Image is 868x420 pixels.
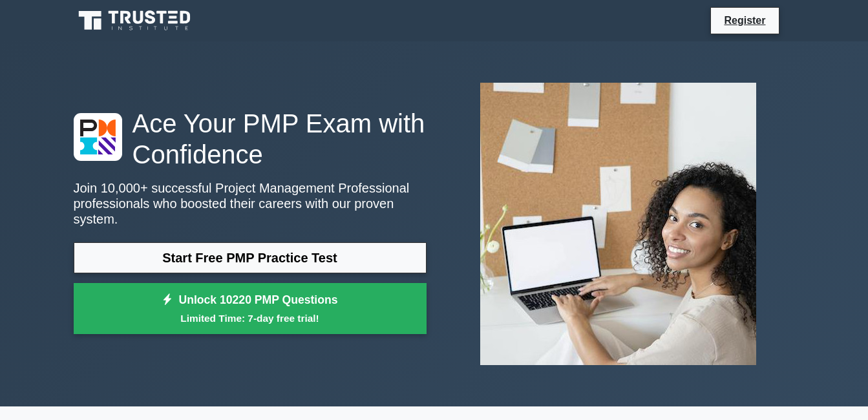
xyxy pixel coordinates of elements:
[716,12,773,28] a: Register
[74,108,427,170] h1: Ace Your PMP Exam with Confidence
[74,180,427,227] p: Join 10,000+ successful Project Management Professional professionals who boosted their careers w...
[74,242,427,273] a: Start Free PMP Practice Test
[90,311,410,326] small: Limited Time: 7-day free trial!
[74,283,427,335] a: Unlock 10220 PMP QuestionsLimited Time: 7-day free trial!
